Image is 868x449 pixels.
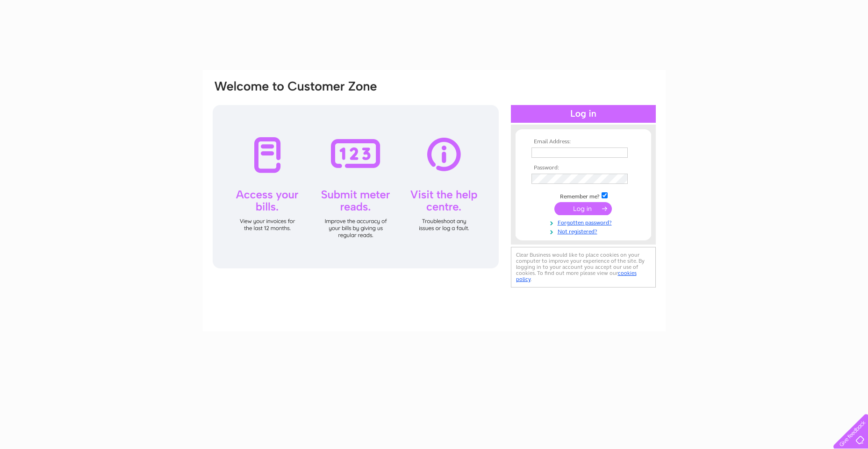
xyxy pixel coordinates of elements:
[529,139,638,145] th: Email Address:
[511,247,656,288] div: Clear Business would like to place cookies on your computer to improve your experience of the sit...
[529,191,638,200] td: Remember me?
[531,226,638,235] a: Not registered?
[529,165,638,171] th: Password:
[516,270,637,282] a: cookies policy
[554,202,612,215] input: Submit
[531,217,638,226] a: Forgotten password?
